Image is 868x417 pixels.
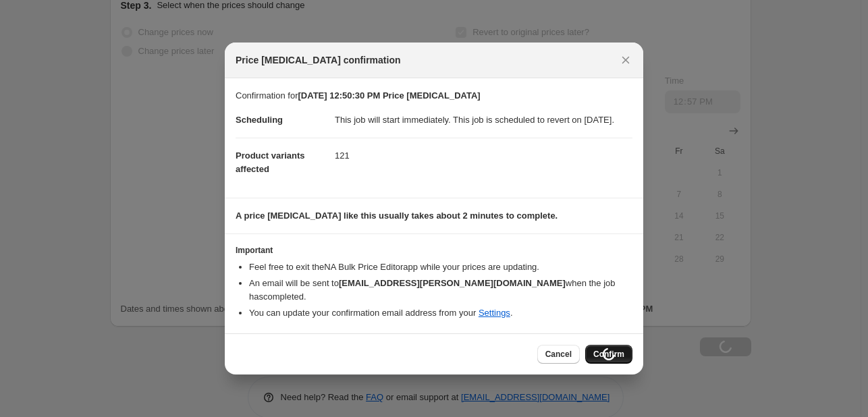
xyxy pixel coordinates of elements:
[335,103,632,138] dd: This job will start immediately. This job is scheduled to revert on [DATE].
[298,90,480,101] b: [DATE] 12:50:30 PM Price [MEDICAL_DATA]
[616,51,635,69] button: Close
[236,211,558,221] b: A price [MEDICAL_DATA] like this usually takes about 2 minutes to complete.
[545,349,572,360] span: Cancel
[479,308,510,318] a: Settings
[335,138,632,173] dd: 121
[537,345,580,364] button: Cancel
[236,115,283,125] span: Scheduling
[236,245,632,256] h3: Important
[249,260,632,274] li: Feel free to exit the NA Bulk Price Editor app while your prices are updating.
[339,278,566,288] b: [EMAIL_ADDRESS][PERSON_NAME][DOMAIN_NAME]
[236,53,401,67] span: Price [MEDICAL_DATA] confirmation
[249,277,632,304] li: An email will be sent to when the job has completed .
[236,150,305,174] span: Product variants affected
[236,89,632,103] p: Confirmation for
[249,306,632,320] li: You can update your confirmation email address from your .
